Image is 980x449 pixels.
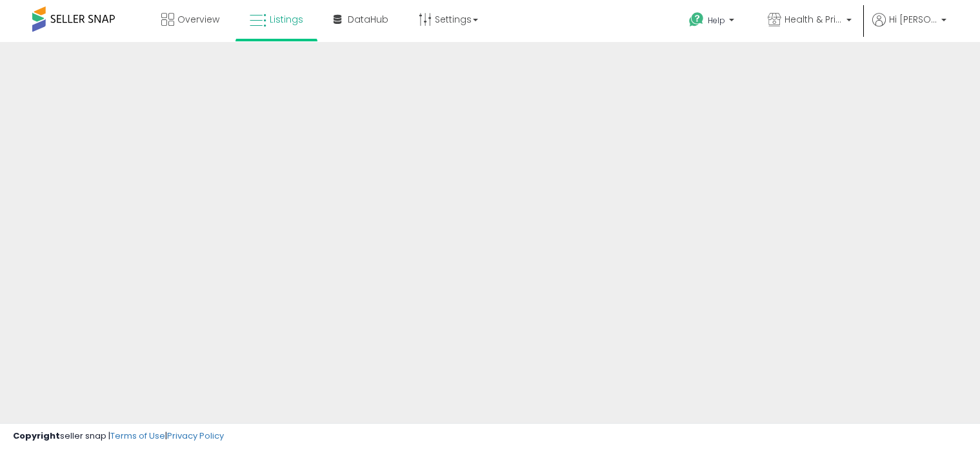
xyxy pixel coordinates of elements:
[13,430,224,443] div: seller snap | |
[348,13,388,26] span: DataHub
[679,2,747,42] a: Help
[708,15,725,26] span: Help
[270,13,303,26] span: Listings
[110,430,165,442] a: Terms of Use
[688,12,705,28] i: Get Help
[872,13,946,42] a: Hi [PERSON_NAME]
[13,430,60,442] strong: Copyright
[785,13,843,26] span: Health & Prime
[177,13,219,26] span: Overview
[889,13,937,26] span: Hi [PERSON_NAME]
[167,430,224,442] a: Privacy Policy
